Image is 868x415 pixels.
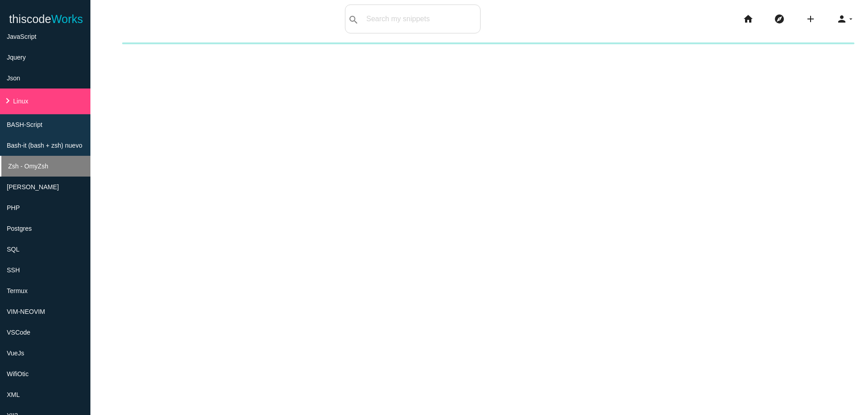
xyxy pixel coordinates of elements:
span: WifiOtic [7,370,28,378]
span: Termux [7,287,28,294]
span: XML [7,391,20,398]
i: add [805,5,816,33]
i: search [348,5,359,34]
span: VIM-NEOVIM [7,308,45,315]
span: SSH [7,266,20,274]
button: search [345,5,362,33]
span: Linux [13,98,28,105]
span: Bash-it (bash + zsh) nuevo [7,142,82,149]
i: explore [774,5,785,33]
span: Postgres [7,225,32,232]
span: Jquery [7,54,26,61]
span: Json [7,75,20,82]
span: VSCode [7,329,30,336]
a: thiscodeWorks [9,5,83,33]
span: [PERSON_NAME] [7,183,59,191]
span: VueJs [7,350,24,357]
input: Search my snippets [362,9,480,28]
i: home [743,5,754,33]
i: person [836,5,847,33]
span: BASH-Script [7,121,42,128]
span: JavaScript [7,33,36,40]
i: keyboard_arrow_right [2,95,13,106]
span: SQL [7,246,19,253]
span: PHP [7,204,20,211]
span: Works [51,13,83,25]
i: arrow_drop_down [847,5,854,33]
span: Zsh - OmyZsh [8,163,48,170]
